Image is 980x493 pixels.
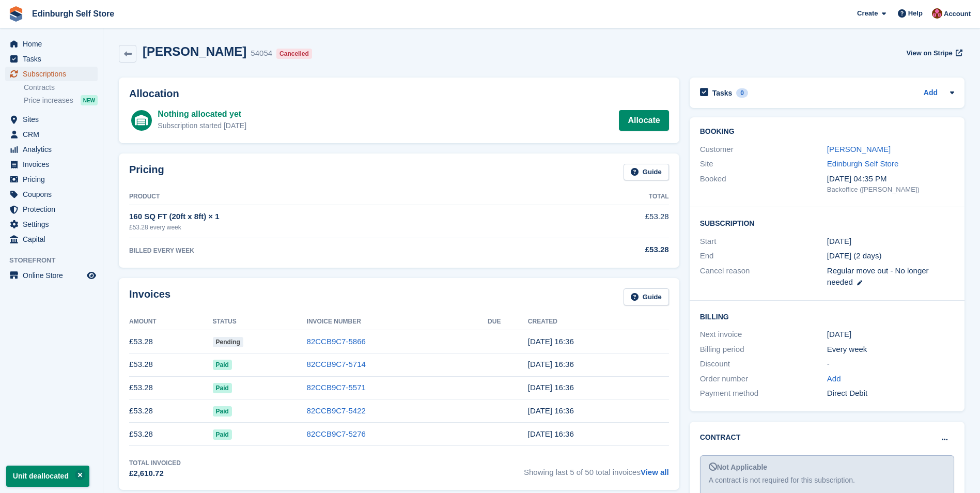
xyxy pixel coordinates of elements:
[24,96,73,105] span: Price increases
[5,172,98,187] a: menu
[827,373,841,385] a: Add
[5,187,98,202] a: menu
[81,95,98,105] div: NEW
[23,157,85,172] span: Invoices
[23,142,85,157] span: Analytics
[129,189,556,205] th: Product
[5,268,98,283] a: menu
[700,250,827,262] div: End
[924,87,938,99] a: Add
[528,383,574,392] time: 2025-08-14 15:36:30 UTC
[129,164,164,181] h2: Pricing
[5,67,98,81] a: menu
[158,120,246,131] div: Subscription started [DATE]
[709,475,945,486] div: A contract is not required for this subscription.
[5,127,98,142] a: menu
[528,406,574,415] time: 2025-08-07 15:36:29 UTC
[23,187,85,202] span: Coupons
[700,344,827,356] div: Billing period
[24,95,98,106] a: Price increases NEW
[700,432,741,443] h2: Contract
[129,288,170,305] h2: Invoices
[528,360,574,368] time: 2025-08-21 15:36:36 UTC
[129,353,213,376] td: £53.28
[700,236,827,248] div: Start
[827,145,891,153] a: [PERSON_NAME]
[129,458,181,468] div: Total Invoiced
[307,383,366,392] a: 82CCB9C7-5571
[9,255,103,266] span: Storefront
[709,462,945,473] div: Not Applicable
[700,358,827,370] div: Discount
[641,468,669,476] a: View all
[700,144,827,156] div: Customer
[213,383,232,393] span: Paid
[700,311,954,321] h2: Billing
[23,127,85,142] span: CRM
[129,330,213,353] td: £53.28
[827,358,954,370] div: -
[213,429,232,440] span: Paid
[307,429,366,438] a: 82CCB9C7-5276
[5,202,98,217] a: menu
[902,44,965,61] a: View on Stripe
[8,6,24,22] img: stora-icon-8386f47178a22dfd0bd8f6a31ec36ba5ce8667c1dd55bd0f319d3a0aa187defe.svg
[700,329,827,341] div: Next invoice
[129,468,181,480] div: £2,610.72
[700,128,954,136] h2: Booking
[5,142,98,157] a: menu
[129,314,213,330] th: Amount
[85,269,98,282] a: Preview store
[23,67,85,81] span: Subscriptions
[857,8,878,19] span: Create
[23,37,85,51] span: Home
[307,337,366,346] a: 82CCB9C7-5866
[129,223,556,232] div: £53.28 every week
[276,49,312,59] div: Cancelled
[5,112,98,127] a: menu
[827,266,929,287] span: Regular move out - No longer needed
[158,108,246,120] div: Nothing allocated yet
[5,37,98,51] a: menu
[619,110,668,131] a: Allocate
[213,406,232,417] span: Paid
[624,288,669,305] a: Guide
[556,205,668,238] td: £53.28
[700,388,827,399] div: Payment method
[5,217,98,232] a: menu
[5,52,98,66] a: menu
[23,52,85,66] span: Tasks
[906,48,952,58] span: View on Stripe
[932,8,942,19] img: Lucy Michalec
[827,173,954,185] div: [DATE] 04:35 PM
[528,429,574,438] time: 2025-07-31 15:36:39 UTC
[908,8,923,19] span: Help
[700,158,827,170] div: Site
[307,360,366,368] a: 82CCB9C7-5714
[5,157,98,172] a: menu
[129,399,213,423] td: £53.28
[827,344,954,356] div: Every week
[700,218,954,228] h2: Subscription
[827,388,954,399] div: Direct Debit
[827,329,954,341] div: [DATE]
[129,246,556,255] div: BILLED EVERY WEEK
[129,423,213,446] td: £53.28
[556,189,668,205] th: Total
[24,83,98,93] a: Contracts
[307,406,366,415] a: 82CCB9C7-5422
[700,173,827,195] div: Booked
[736,88,748,98] div: 0
[23,217,85,232] span: Settings
[700,373,827,385] div: Order number
[23,172,85,187] span: Pricing
[827,251,882,260] span: [DATE] (2 days)
[23,268,85,283] span: Online Store
[528,314,669,330] th: Created
[213,337,243,347] span: Pending
[251,48,272,59] div: 54054
[143,44,246,58] h2: [PERSON_NAME]
[28,5,118,22] a: Edinburgh Self Store
[129,211,556,223] div: 160 SQ FT (20ft x 8ft) × 1
[712,88,733,98] h2: Tasks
